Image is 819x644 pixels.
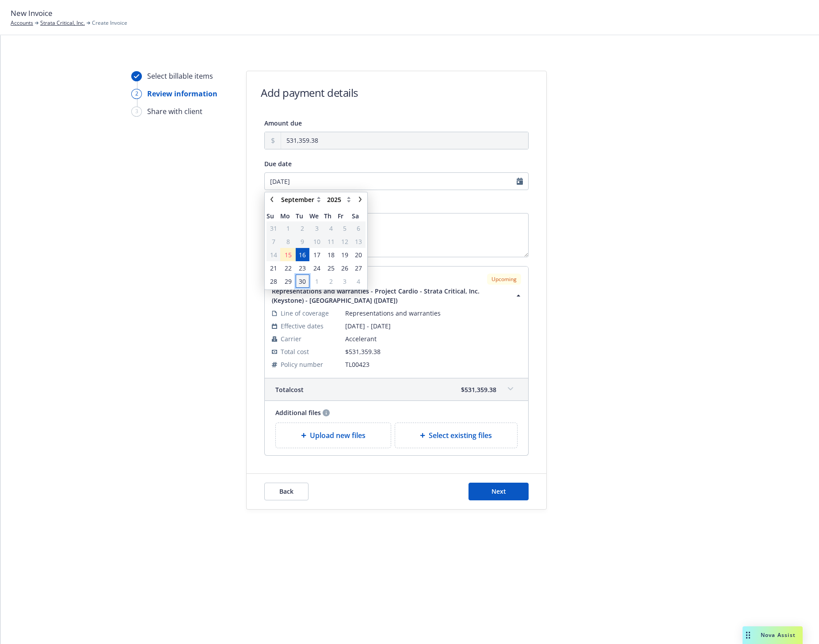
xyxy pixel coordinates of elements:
[341,237,348,246] span: 12
[281,309,329,318] span: Line of coverage
[299,277,306,286] span: 30
[270,250,277,259] span: 14
[267,261,280,274] td: 21
[131,107,142,117] div: 3
[313,250,320,259] span: 17
[11,19,33,27] a: Accounts
[92,19,127,27] span: Create Invoice
[267,235,280,248] td: 7
[461,385,496,394] span: $531,359.38
[281,360,323,369] span: Policy number
[324,221,338,235] td: 4
[275,423,391,448] div: Upload new files
[743,626,803,644] button: Nova Assist
[338,221,351,235] td: 5
[341,250,348,259] span: 19
[329,277,333,286] span: 2
[313,237,320,246] span: 10
[352,274,366,288] td: 4
[281,347,309,356] span: Total cost
[338,235,351,248] td: 12
[301,224,304,233] span: 2
[338,248,351,261] td: 19
[309,274,324,288] td: 1
[313,263,320,273] span: 24
[296,274,309,288] td: 30
[315,224,319,233] span: 3
[301,237,304,246] span: 9
[267,248,280,261] td: 14
[267,211,280,221] span: Su
[270,263,277,273] span: 21
[286,237,290,246] span: 8
[296,261,309,274] td: 23
[324,248,338,261] td: 18
[267,194,277,205] a: chevronLeft
[264,119,302,127] span: Amount due
[309,211,324,221] span: We
[281,132,528,149] input: 0.00
[469,483,529,500] button: Next
[743,626,754,644] div: Drag to move
[280,235,295,248] td: 8
[280,261,295,274] td: 22
[343,277,347,286] span: 3
[324,274,338,288] td: 2
[338,274,351,288] td: 3
[309,221,324,235] td: 3
[345,347,381,356] span: $531,359.38
[357,277,360,286] span: 4
[315,277,319,286] span: 1
[345,360,521,369] span: TL00423
[296,248,309,261] td: 16
[272,237,275,246] span: 7
[296,211,309,221] span: Tu
[328,237,335,246] span: 11
[280,211,295,221] span: Mo
[280,248,295,261] td: 15
[280,221,295,235] td: 1
[272,286,512,305] span: Representations and warranties - Project Cardio - Strata Critical, Inc. (Keystone) - [GEOGRAPHIC_...
[296,221,309,235] td: 2
[395,423,518,448] div: Select existing files
[267,221,280,235] td: 31
[296,235,309,248] td: 9
[310,430,366,441] span: Upload new files
[355,250,362,259] span: 20
[131,89,142,99] div: 2
[309,248,324,261] td: 17
[147,88,217,99] div: Review information
[272,286,523,305] button: Representations and warranties - Project Cardio - Strata Critical, Inc. (Keystone) - [GEOGRAPHIC_...
[491,487,506,495] span: Next
[299,263,306,273] span: 23
[345,309,521,318] span: Representations and warranties
[355,237,362,246] span: 13
[345,334,521,343] span: Accelerant
[275,408,321,417] span: Additional files
[40,19,85,27] a: Strata Critical, Inc.
[345,321,521,331] span: [DATE] - [DATE]
[267,274,280,288] td: 28
[309,235,324,248] td: 10
[338,261,351,274] td: 26
[343,224,347,233] span: 5
[285,263,292,273] span: 22
[341,263,348,273] span: 26
[324,235,338,248] td: 11
[281,321,324,331] span: Effective dates
[355,263,362,273] span: 27
[147,106,202,117] div: Share with client
[329,224,333,233] span: 4
[352,261,366,274] td: 27
[281,334,301,343] span: Carrier
[264,213,529,257] textarea: Enter invoice description here
[338,211,351,221] span: Fr
[264,483,309,500] button: Back
[309,261,324,274] td: 24
[261,85,358,100] h1: Add payment details
[328,250,335,259] span: 18
[352,211,366,221] span: Sa
[355,194,366,205] a: chevronRight
[285,277,292,286] span: 29
[357,224,360,233] span: 6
